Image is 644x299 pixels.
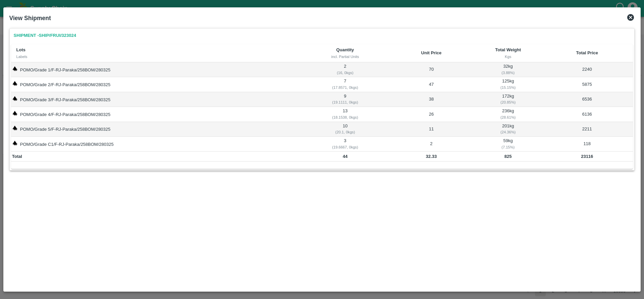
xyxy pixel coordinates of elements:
td: POMO/Grade 1/F-RJ-Paraka/258BOM/280325 [11,62,303,77]
img: weight [12,81,17,86]
td: 2211 [541,122,633,137]
div: ( 7.15 %) [476,144,540,150]
td: 26 [388,107,475,122]
div: ( 3.88 %) [476,70,540,76]
b: View Shipment [9,15,51,21]
td: 70 [388,62,475,77]
div: ( 18.1538, 0 kgs) [304,114,387,120]
b: 825 [504,154,512,159]
div: ( 19.1111, 0 kgs) [304,99,387,105]
div: Labels [16,54,298,60]
b: 32.33 [426,154,437,159]
td: 6536 [541,92,633,107]
td: 47 [388,77,475,92]
img: weight [12,96,17,101]
b: Lots [16,47,25,52]
td: 32 kg [475,62,541,77]
b: Unit Price [421,50,442,55]
div: Kgs [480,54,536,60]
img: weight [12,125,17,131]
td: 11 [388,122,475,137]
b: Total Price [576,50,598,55]
td: 38 [388,92,475,107]
td: 59 kg [475,137,541,152]
div: ( 16, 0 kgs) [304,70,387,76]
td: 10 [303,122,387,137]
div: ( 17.8571, 0 kgs) [304,84,387,91]
td: 3 [303,137,387,152]
div: ( 19.6667, 0 kgs) [304,144,387,150]
td: 9 [303,92,387,107]
div: incl. Partial Units [308,54,382,60]
td: POMO/Grade 3/F-RJ-Paraka/258BOM/280325 [11,92,303,107]
div: ( 20.85 %) [476,99,540,105]
td: 6136 [541,107,633,122]
img: weight [12,66,17,71]
td: 118 [541,137,633,152]
td: POMO/Grade 4/F-RJ-Paraka/258BOM/280325 [11,107,303,122]
td: 5875 [541,77,633,92]
td: 7 [303,77,387,92]
a: Shipment -SHIP/FRUI/323024 [11,30,79,42]
td: 2 [303,62,387,77]
td: 13 [303,107,387,122]
td: 236 kg [475,107,541,122]
div: ( 28.61 %) [476,114,540,120]
img: weight [12,140,17,146]
div: ( 15.15 %) [476,84,540,91]
td: 2 [388,137,475,152]
td: 201 kg [475,122,541,137]
b: 44 [343,154,347,159]
td: POMO/Grade C1/F-RJ-Paraka/258BOM/280325 [11,137,303,152]
b: Total Weight [495,47,521,52]
td: 125 kg [475,77,541,92]
img: weight [12,111,17,116]
b: Quantity [336,47,354,52]
div: ( 20.1, 0 kgs) [304,129,387,135]
b: 23116 [581,154,593,159]
td: POMO/Grade 5/F-RJ-Paraka/258BOM/280325 [11,122,303,137]
td: 2240 [541,62,633,77]
td: 172 kg [475,92,541,107]
b: Total [12,154,22,159]
td: POMO/Grade 2/F-RJ-Paraka/258BOM/280325 [11,77,303,92]
div: ( 24.36 %) [476,129,540,135]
